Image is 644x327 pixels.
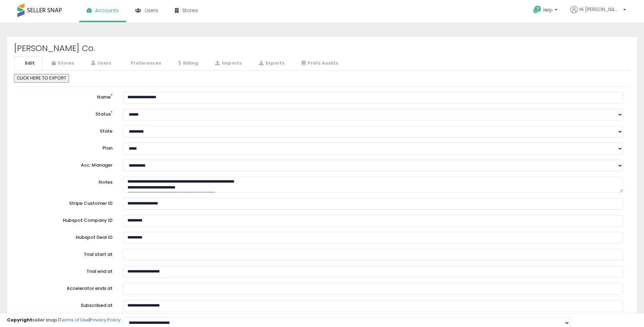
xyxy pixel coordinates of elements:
button: CLICK HERE TO EXPORT [14,74,69,83]
a: Users [82,56,119,70]
label: Plan [16,143,118,152]
a: Exports [250,56,292,70]
label: Accelerator ends at [16,283,118,292]
a: Terms of Use [59,317,89,323]
label: Status [16,109,118,118]
span: Users [145,7,158,14]
a: Privacy Policy [90,317,120,323]
label: Acc. Manager [16,160,118,169]
a: Preferences [119,56,169,70]
label: Stripe Customer ID [16,198,118,207]
a: Stores [43,56,82,70]
span: Stores [182,7,198,14]
a: Hi [PERSON_NAME] [570,6,626,22]
a: Prefs Audits [293,56,346,70]
span: Hi [PERSON_NAME] [579,6,621,13]
label: Hubspot Company ID [16,215,118,224]
label: Notes [16,177,118,186]
span: Help [543,7,553,13]
a: Imports [206,56,249,70]
a: Billing [169,56,206,70]
label: Hubspot Deal ID [16,232,118,241]
label: State [16,126,118,135]
a: Edit [14,56,42,70]
label: Subscribed at [16,300,118,309]
label: Name [16,92,118,101]
div: seller snap | | [7,317,120,324]
label: Trial start at [16,249,118,258]
h2: [PERSON_NAME] Co. [14,44,630,53]
label: Trial end at [16,266,118,275]
strong: Copyright [7,317,32,323]
span: Accounts [95,7,119,14]
i: Get Help [533,5,542,14]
